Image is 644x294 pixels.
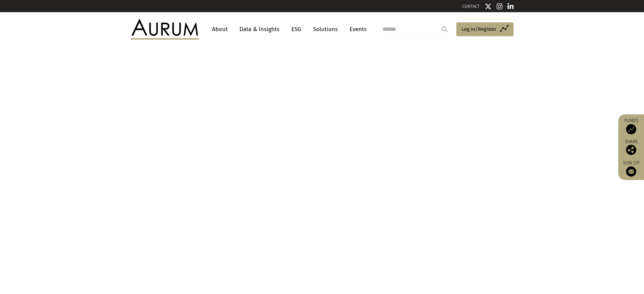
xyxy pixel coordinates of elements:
[131,19,199,39] img: Aurum
[507,3,514,10] img: Linkedin icon
[209,23,231,36] a: About
[236,23,283,36] a: Data & Insights
[461,25,497,33] span: Log in/Register
[622,160,641,177] a: Sign up
[346,23,367,36] a: Events
[622,139,641,155] div: Share
[497,3,503,10] img: Instagram icon
[288,23,305,36] a: ESG
[626,166,636,177] img: Sign up to our newsletter
[462,4,480,9] a: CONTACT
[485,3,492,10] img: Twitter icon
[626,145,636,155] img: Share this post
[622,118,641,134] a: Funds
[310,23,341,36] a: Solutions
[626,124,636,134] img: Access Funds
[456,22,514,37] a: Log in/Register
[438,22,451,36] input: Submit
